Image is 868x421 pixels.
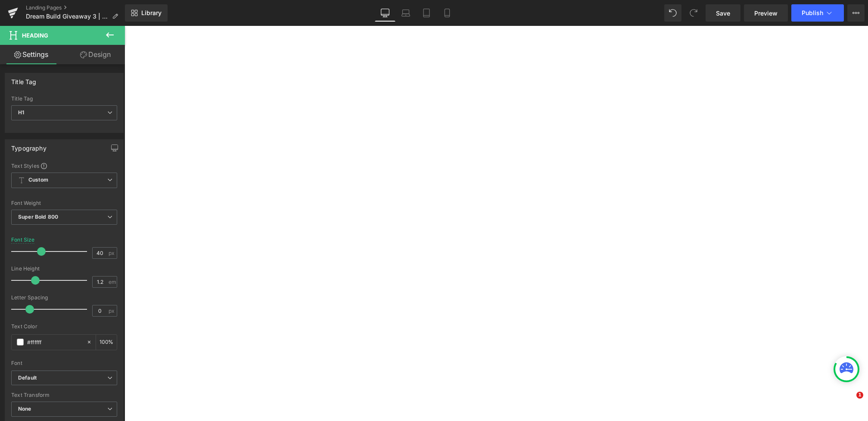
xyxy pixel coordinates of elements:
[11,73,37,85] div: Title Tag
[109,250,116,256] span: px
[125,4,168,22] a: New Library
[11,266,117,272] div: Line Height
[96,335,117,350] div: %
[839,392,859,412] iframe: Intercom live chat
[416,4,437,22] a: Tablet
[18,214,58,220] b: Super Bold 800
[437,4,457,22] a: Mobile
[791,4,844,22] button: Publish
[11,140,47,152] div: Typography
[375,4,395,22] a: Desktop
[11,360,117,366] div: Font
[27,337,82,347] input: Color
[11,200,117,206] div: Font Weight
[109,308,116,314] span: px
[18,109,24,116] b: H1
[18,405,31,412] b: None
[64,45,127,64] a: Design
[856,392,863,399] span: 1
[11,96,117,102] div: Title Tag
[26,4,125,11] a: Landing Pages
[11,392,117,398] div: Text Transform
[11,324,117,330] div: Text Color
[18,374,37,382] i: Default
[11,295,117,301] div: Letter Spacing
[109,279,116,285] span: em
[744,4,788,22] a: Preview
[395,4,416,22] a: Laptop
[802,9,823,16] span: Publish
[716,9,730,18] span: Save
[141,9,162,17] span: Library
[11,237,35,243] div: Font Size
[847,4,865,22] button: More
[22,32,48,39] span: Heading
[11,162,117,169] div: Text Styles
[664,4,681,22] button: Undo
[28,176,48,184] b: Custom
[754,9,778,18] span: Preview
[685,4,702,22] button: Redo
[26,13,109,20] span: Dream Build Giveaway 3 | Next Steps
